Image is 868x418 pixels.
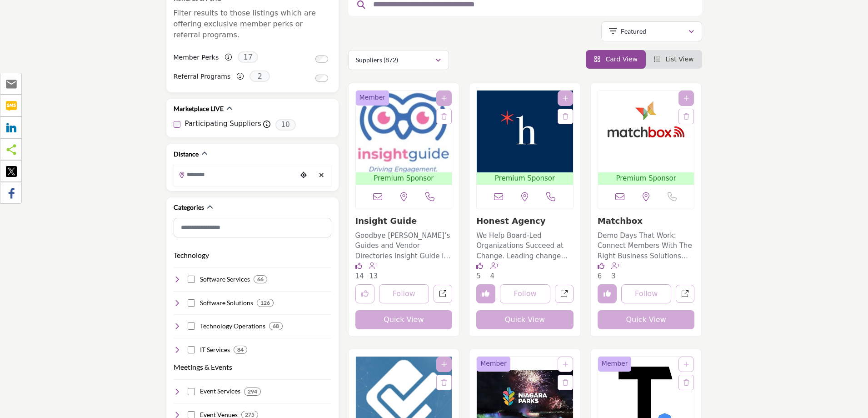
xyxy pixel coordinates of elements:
[200,298,253,307] h4: Software Solutions: Software solutions and applications
[257,299,274,307] div: 126 Results For Software Solutions
[563,95,568,102] a: Add To List
[646,50,702,69] li: List View
[434,285,452,303] a: Open insight-guide in new tab
[369,262,379,282] div: Followers
[594,55,638,63] a: View Card
[200,345,230,354] h4: IT Services: IT services and support
[260,300,270,306] b: 126
[188,276,195,283] input: Select Software Services checkbox
[598,272,602,280] span: 6
[200,322,265,331] h4: Technology Operations: Services for managing technology operations
[174,8,331,40] p: Filter results to those listings which are offering exclusive member perks or referral programs.
[356,91,452,172] img: Insight Guide
[348,50,449,70] button: Suppliers (872)
[476,272,481,280] span: 5
[174,150,199,159] h2: Distance
[598,228,695,262] a: Demo Days That Work: Connect Members With The Right Business Solutions Matchbox produces category...
[174,121,180,128] input: Participating Suppliers checkbox
[476,216,545,226] a: Honest Agency
[598,231,695,262] p: Demo Days That Work: Connect Members With The Right Business Solutions Matchbox produces category...
[174,69,231,85] label: Referral Programs
[598,216,695,226] h3: Matchbox
[174,250,209,261] button: Technology
[315,55,328,63] input: Switch to Member Perks
[358,173,450,184] span: Premium Sponsor
[598,91,694,185] a: Open Listing in new tab
[500,284,550,303] button: Follow
[355,310,453,329] button: Quick View
[490,272,495,280] span: 4
[555,285,574,303] a: Open honest-agency in new tab
[621,284,672,303] button: Follow
[683,95,689,102] a: Add To List
[356,91,452,185] a: Open Listing in new tab
[355,231,453,262] p: Goodbye [PERSON_NAME]’s Guides and Vendor Directories Insight Guide is a business marketplace pla...
[200,275,250,284] h4: Software Services: Software development and support services
[479,173,571,184] span: Premium Sponsor
[611,272,616,280] span: 3
[601,21,702,41] button: Featured
[297,166,310,185] div: Choose your current location
[355,216,417,226] a: Insight Guide
[441,95,447,102] a: Add To List
[237,347,244,353] b: 84
[174,362,232,373] h3: Meetings & Events
[355,272,364,280] span: 14
[185,119,261,129] label: Participating Suppliers
[480,359,507,368] span: Member
[355,228,453,262] a: Goodbye [PERSON_NAME]’s Guides and Vendor Directories Insight Guide is a business marketplace pla...
[188,299,195,307] input: Select Software Solutions checkbox
[315,75,328,82] input: Switch to Referral Programs
[359,93,386,102] span: Member
[188,322,195,330] input: Select Technology Operations checkbox
[245,412,254,418] b: 275
[476,262,483,269] i: Likes
[356,55,398,65] p: Suppliers (872)
[598,284,617,303] button: Unlike company
[598,91,694,172] img: Matchbox
[355,216,453,226] h3: Insight Guide
[174,203,204,212] h2: Categories
[676,285,694,303] a: Open matchbox in new tab
[315,166,329,185] div: Clear search location
[379,284,429,303] button: Follow
[477,91,573,185] a: Open Listing in new tab
[174,218,331,237] input: Search Category
[476,216,574,226] h3: Honest Agency
[490,262,501,282] div: Followers
[355,284,374,303] button: Like listing
[563,361,568,368] a: Add To List
[683,361,689,368] a: Add To List
[273,323,279,329] b: 68
[611,262,622,282] div: Followers
[188,388,195,395] input: Select Event Services checkbox
[476,228,574,262] a: We Help Board-Led Organizations Succeed at Change. Leading change that sticks is challenging - ev...
[269,322,283,330] div: 68 Results For Technology Operations
[275,119,296,131] span: 10
[605,55,637,63] span: Card View
[621,27,646,36] p: Featured
[248,388,257,395] b: 294
[369,272,378,280] span: 13
[477,91,573,172] img: Honest Agency
[174,50,219,65] label: Member Perks
[598,216,643,226] a: Matchbox
[602,359,628,368] span: Member
[598,262,604,269] i: Likes
[476,284,495,303] button: Unlike company
[654,55,694,63] a: View List
[600,173,693,184] span: Premium Sponsor
[598,310,695,329] button: Quick View
[441,361,447,368] a: Add To List
[238,51,258,63] span: 17
[254,275,267,283] div: 66 Results For Software Services
[188,346,195,353] input: Select IT Services checkbox
[174,104,224,113] h2: Marketplace LIVE
[257,276,264,282] b: 66
[476,231,574,262] p: We Help Board-Led Organizations Succeed at Change. Leading change that sticks is challenging - ev...
[234,346,247,354] div: 84 Results For IT Services
[665,55,693,63] span: List View
[476,310,574,329] button: Quick View
[586,50,646,69] li: Card View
